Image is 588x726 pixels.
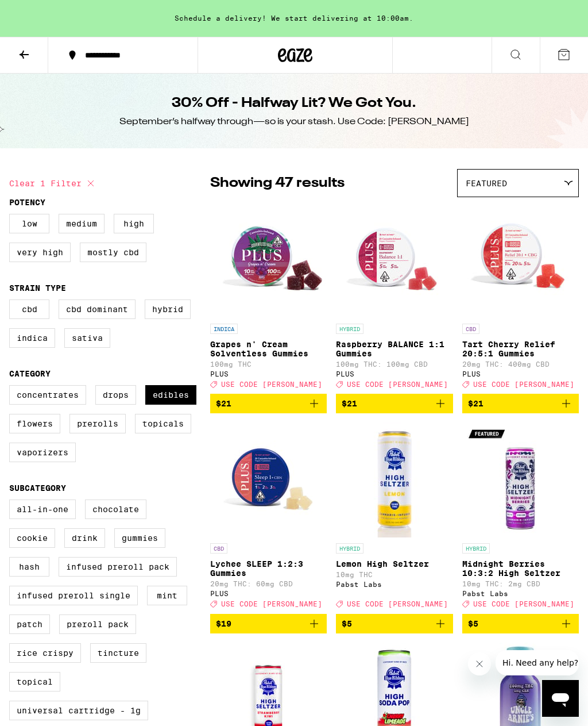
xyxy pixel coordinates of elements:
label: Low [9,214,49,233]
label: Vaporizers [9,443,76,462]
label: Flowers [9,414,60,433]
button: Clear 1 filter [9,169,98,198]
legend: Category [9,369,51,378]
label: Hash [9,557,49,577]
iframe: Button to launch messaging window [542,680,579,717]
span: Featured [466,179,507,188]
p: HYBRID [462,543,490,554]
label: Patch [9,614,50,634]
h1: 30% Off - Halfway Lit? We Got You. [172,94,416,113]
p: 10mg THC [336,571,452,578]
p: HYBRID [336,324,363,334]
iframe: Close message [468,652,491,675]
label: Concentrates [9,385,86,405]
div: September’s halfway through—so is your stash. Use Code: [PERSON_NAME] [119,116,469,128]
button: Add to bag [336,614,452,633]
label: Mostly CBD [80,243,146,262]
p: HYBRID [336,543,363,554]
p: 100mg THC: 100mg CBD [336,360,452,368]
span: $21 [342,399,357,408]
label: Universal Cartridge - 1g [9,701,148,720]
a: Open page for Lemon High Seltzer from Pabst Labs [336,422,452,613]
button: Add to bag [462,394,579,413]
img: PLUS - Lychee SLEEP 1:2:3 Gummies [211,422,326,537]
a: Open page for Tart Cherry Relief 20:5:1 Gummies from PLUS [462,203,579,394]
p: CBD [210,543,227,554]
label: Indica [9,328,55,348]
span: USE CODE [PERSON_NAME] [347,381,448,388]
span: $5 [468,619,478,628]
legend: Subcategory [9,483,66,493]
p: Showing 47 results [210,174,345,193]
img: PLUS - Tart Cherry Relief 20:5:1 Gummies [463,203,578,318]
label: Topical [9,672,60,692]
p: 20mg THC: 60mg CBD [210,580,327,587]
div: PLUS [336,370,452,378]
legend: Strain Type [9,283,66,293]
a: Open page for Midnight Berries 10:3:2 High Seltzer from Pabst Labs [462,422,579,613]
button: Add to bag [336,394,452,413]
label: Preroll Pack [59,614,136,634]
p: Raspberry BALANCE 1:1 Gummies [336,340,452,358]
label: Topicals [135,414,191,433]
span: USE CODE [PERSON_NAME] [221,381,322,388]
div: PLUS [462,370,579,378]
label: Infused Preroll Single [9,586,138,605]
button: Add to bag [210,614,327,633]
label: Infused Preroll Pack [59,557,177,577]
span: $5 [342,619,352,628]
p: Tart Cherry Relief 20:5:1 Gummies [462,340,579,358]
label: High [114,214,154,233]
span: USE CODE [PERSON_NAME] [221,601,322,608]
label: Prerolls [69,414,126,433]
p: 10mg THC: 2mg CBD [462,580,579,587]
label: Drops [95,385,136,405]
label: CBD Dominant [59,299,136,319]
p: Grapes n' Cream Solventless Gummies [210,340,327,358]
label: All-In-One [9,500,76,519]
label: Sativa [64,328,110,348]
iframe: Message from company [496,650,579,675]
p: Lychee SLEEP 1:2:3 Gummies [210,559,327,578]
label: Medium [59,214,105,233]
div: PLUS [210,590,327,597]
div: Pabst Labs [462,590,579,597]
label: Drink [64,528,105,548]
div: Pabst Labs [336,581,452,588]
img: Pabst Labs - Lemon High Seltzer [337,422,452,537]
button: Add to bag [462,614,579,633]
label: CBD [9,299,49,319]
label: Tincture [90,643,146,663]
label: Gummies [114,528,165,548]
div: PLUS [210,370,327,378]
span: USE CODE [PERSON_NAME] [473,601,574,608]
span: USE CODE [PERSON_NAME] [473,381,574,388]
span: $21 [468,399,483,408]
label: Chocolate [85,500,146,519]
span: $21 [216,399,231,408]
label: Very High [9,243,71,262]
img: PLUS - Raspberry BALANCE 1:1 Gummies [337,203,452,318]
span: USE CODE [PERSON_NAME] [347,601,448,608]
p: 100mg THC [210,360,327,368]
label: Mint [147,586,187,605]
label: Hybrid [145,299,191,319]
a: Open page for Grapes n' Cream Solventless Gummies from PLUS [210,203,327,394]
span: $19 [216,619,231,628]
img: Pabst Labs - Midnight Berries 10:3:2 High Seltzer [463,422,578,537]
label: Cookie [9,528,55,548]
img: PLUS - Grapes n' Cream Solventless Gummies [211,203,326,318]
button: Add to bag [210,394,327,413]
p: Midnight Berries 10:3:2 High Seltzer [462,559,579,578]
p: 20mg THC: 400mg CBD [462,360,579,368]
label: Edibles [145,385,196,405]
a: Open page for Raspberry BALANCE 1:1 Gummies from PLUS [336,203,452,394]
label: Rice Crispy [9,643,81,663]
p: CBD [462,324,479,334]
a: Open page for Lychee SLEEP 1:2:3 Gummies from PLUS [210,422,327,613]
legend: Potency [9,198,45,207]
p: Lemon High Seltzer [336,559,452,568]
p: INDICA [210,324,238,334]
